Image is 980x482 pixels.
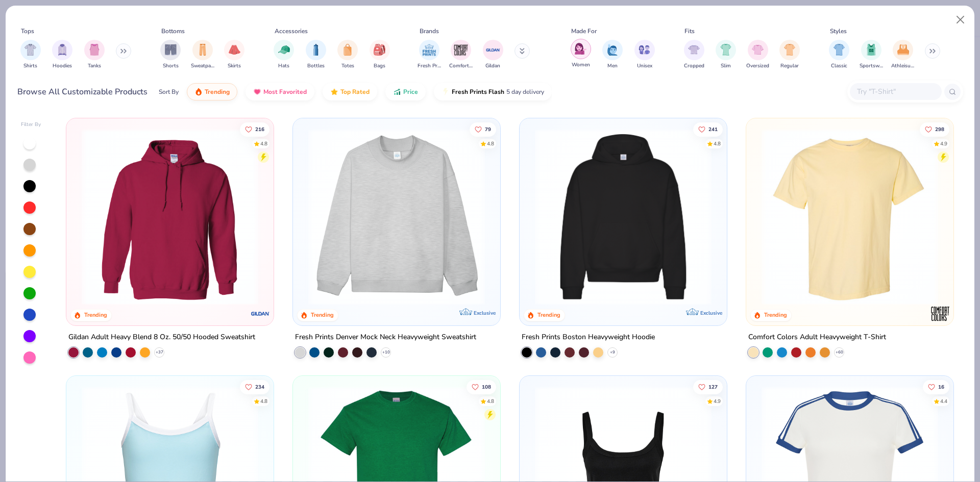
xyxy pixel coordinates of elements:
[714,140,721,147] div: 4.8
[53,62,72,70] span: Hoodies
[923,379,949,394] button: Like
[835,349,843,356] span: + 60
[21,121,41,129] div: Filter By
[20,40,41,70] button: filter button
[684,27,695,36] div: Fits
[449,40,473,70] div: filter for Comfort Colors
[274,40,294,70] div: filter for Hats
[700,310,722,316] span: Exclusive
[261,397,268,405] div: 4.8
[228,62,241,70] span: Skirts
[306,40,326,70] button: filter button
[307,62,325,70] span: Bottles
[263,88,307,96] span: Most Favorited
[337,40,358,70] div: filter for Totes
[303,129,490,305] img: f5d85501-0dbb-4ee4-b115-c08fa3845d83
[341,62,354,70] span: Totes
[483,40,503,70] button: filter button
[830,27,847,36] div: Styles
[340,88,370,96] span: Top Rated
[374,62,385,70] span: Bags
[310,44,322,56] img: Bottles Image
[449,62,473,70] span: Comfort Colors
[240,122,270,136] button: Like
[688,44,700,56] img: Cropped Image
[159,87,179,96] div: Sort By
[453,42,469,58] img: Comfort Colors Image
[197,44,208,56] img: Sweatpants Image
[829,40,849,70] div: filter for Classic
[951,10,970,30] button: Close
[684,62,704,70] span: Cropped
[330,88,338,96] img: TopRated.gif
[385,83,426,100] button: Price
[449,40,473,70] button: filter button
[370,40,390,70] button: filter button
[485,42,501,58] img: Gildan Image
[306,40,326,70] div: filter for Bottles
[278,44,290,56] img: Hats Image
[530,129,717,305] img: 91acfc32-fd48-4d6b-bdad-a4c1a30ac3fc
[693,379,723,394] button: Like
[829,40,849,70] button: filter button
[866,44,877,56] img: Sportswear Image
[474,310,496,316] span: Exclusive
[256,384,265,389] span: 234
[467,379,496,394] button: Like
[607,62,618,70] span: Men
[634,40,655,70] button: filter button
[156,349,163,356] span: + 37
[940,397,947,405] div: 4.4
[191,40,214,70] button: filter button
[205,88,230,96] span: Trending
[571,27,597,36] div: Made For
[418,62,441,70] span: Fresh Prints
[506,86,544,98] span: 5 day delivery
[256,126,265,132] span: 216
[194,88,203,96] img: trending.gif
[452,88,504,96] span: Fresh Prints Flash
[935,126,944,132] span: 298
[716,129,903,305] img: d4a37e75-5f2b-4aef-9a6e-23330c63bbc0
[572,61,590,69] span: Women
[487,397,494,405] div: 4.8
[780,62,799,70] span: Regular
[165,44,177,56] img: Shorts Image
[522,331,655,344] div: Fresh Prints Boston Heavyweight Hoodie
[891,40,915,70] div: filter for Athleisure
[860,40,883,70] div: filter for Sportswear
[84,40,105,70] button: filter button
[860,40,883,70] button: filter button
[89,44,100,56] img: Tanks Image
[575,43,586,55] img: Women Image
[721,62,731,70] span: Slim
[602,40,623,70] button: filter button
[253,88,261,96] img: most_fav.gif
[68,331,255,344] div: Gildan Adult Heavy Blend 8 Oz. 50/50 Hooded Sweatshirt
[637,62,652,70] span: Unisex
[684,40,704,70] button: filter button
[274,40,294,70] button: filter button
[250,303,271,324] img: Gildan logo
[684,40,704,70] div: filter for Cropped
[779,40,800,70] button: filter button
[470,122,496,136] button: Like
[295,331,476,344] div: Fresh Prints Denver Mock Neck Heavyweight Sweatshirt
[784,44,796,56] img: Regular Image
[422,42,437,58] img: Fresh Prints Image
[342,44,353,56] img: Totes Image
[634,40,655,70] div: filter for Unisex
[442,88,450,96] img: flash.gif
[897,44,909,56] img: Athleisure Image
[374,44,385,56] img: Bags Image
[610,349,615,356] span: + 9
[720,44,731,56] img: Slim Image
[224,40,244,70] button: filter button
[77,129,263,305] img: 01756b78-01f6-4cc6-8d8a-3c30c1a0c8ac
[746,62,769,70] span: Oversized
[17,86,148,98] div: Browse All Customizable Products
[779,40,800,70] div: filter for Regular
[891,40,915,70] button: filter button
[831,62,847,70] span: Classic
[24,44,36,56] img: Shirts Image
